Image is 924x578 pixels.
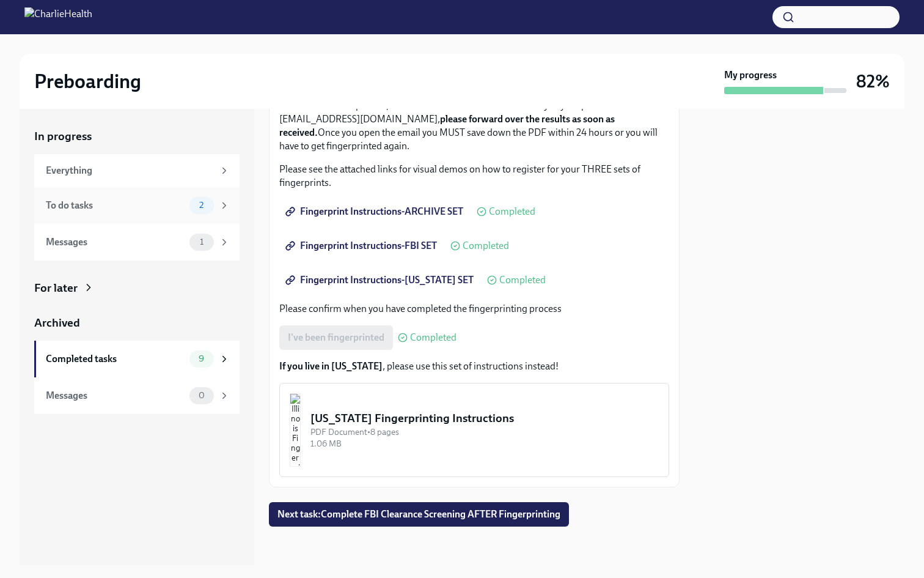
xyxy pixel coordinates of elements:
a: Completed tasks9 [34,341,240,377]
div: 1.06 MB [310,438,659,450]
button: Next task:Complete FBI Clearance Screening AFTER Fingerprinting [269,502,569,527]
div: For later [34,280,78,296]
img: CharlieHealth [24,7,92,27]
h2: Preboarding [34,69,141,94]
a: For later [34,280,240,296]
span: 1 [193,237,211,246]
div: PDF Document • 8 pages [310,426,659,438]
a: To do tasks2 [34,187,240,224]
span: Fingerprint Instructions-ARCHIVE SET [288,206,463,218]
p: Please confirm when you have completed the fingerprinting process [279,302,669,316]
button: [US_STATE] Fingerprinting InstructionsPDF Document•8 pages1.06 MB [279,383,669,477]
span: Completed [410,333,457,343]
span: Fingerprint Instructions-[US_STATE] SET [288,274,474,286]
h3: 82% [856,70,890,92]
div: Completed tasks [46,352,185,366]
div: Messages [46,235,185,249]
strong: please forward over the results as soon as received. [279,113,615,138]
strong: My progress [724,69,777,82]
div: To do tasks [46,199,185,212]
div: [US_STATE] Fingerprinting Instructions [310,410,659,426]
p: Please note: Once printed, You will receive the FBI results directly to your personal email from ... [279,99,669,153]
span: Completed [489,207,535,217]
span: Fingerprint Instructions-FBI SET [288,240,437,252]
span: 0 [191,391,212,400]
a: Messages0 [34,377,240,414]
div: Everything [46,164,214,177]
div: Messages [46,389,185,402]
a: In progress [34,128,240,144]
a: Everything [34,154,240,187]
a: Fingerprint Instructions-FBI SET [279,234,446,258]
span: Completed [499,275,546,285]
span: 2 [192,201,211,210]
a: Fingerprint Instructions-[US_STATE] SET [279,268,482,292]
a: Messages1 [34,224,240,261]
span: 9 [191,354,211,363]
span: Completed [463,241,509,251]
a: Archived [34,315,240,331]
strong: If you live in [US_STATE] [279,360,383,372]
span: Next task : Complete FBI Clearance Screening AFTER Fingerprinting [277,508,560,521]
a: Fingerprint Instructions-ARCHIVE SET [279,199,472,224]
img: Illinois Fingerprinting Instructions [290,393,301,467]
p: , please use this set of instructions instead! [279,360,669,373]
p: Please see the attached links for visual demos on how to register for your THREE sets of fingerpr... [279,163,669,190]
